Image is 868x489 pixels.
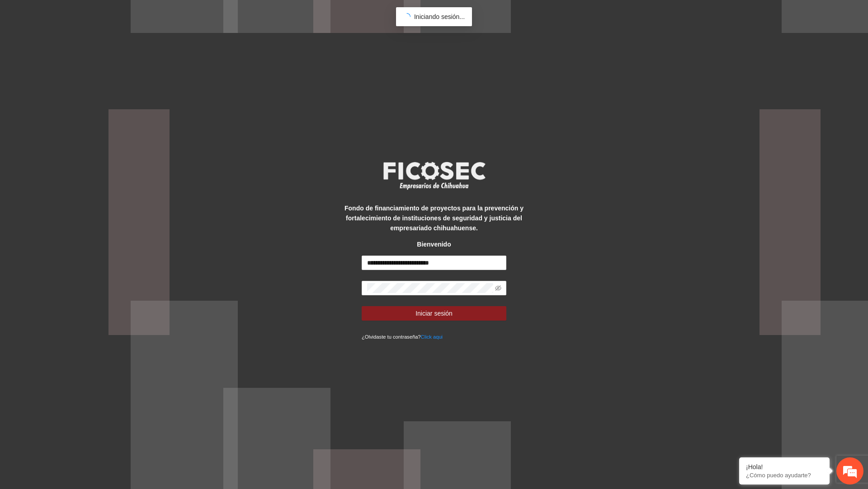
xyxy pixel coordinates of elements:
[344,205,524,232] strong: Fondo de financiamiento de proyectos para la prevención y fortalecimiento de instituciones de seg...
[415,308,453,318] span: Iniciar sesión
[746,463,823,470] div: ¡Hola!
[746,472,823,479] p: ¿Cómo puedo ayudarte?
[362,306,506,321] button: Iniciar sesión
[495,285,501,291] span: eye-invisible
[417,241,451,248] strong: Bienvenido
[421,334,443,340] a: Click aqui
[377,159,491,192] img: logo
[362,334,443,340] small: ¿Olvidaste tu contraseña?
[414,13,465,20] span: Iniciando sesión...
[402,12,412,22] span: loading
